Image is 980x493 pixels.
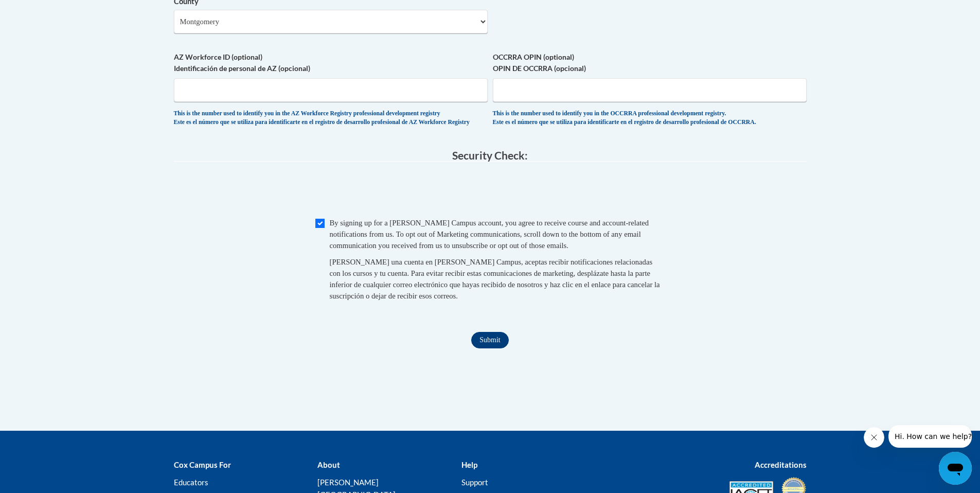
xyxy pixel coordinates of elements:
input: Submit [471,332,508,348]
span: By signing up for a [PERSON_NAME] Campus account, you agree to receive course and account-related... [330,219,649,250]
span: [PERSON_NAME] una cuenta en [PERSON_NAME] Campus, aceptas recibir notificaciones relacionadas con... [330,258,660,300]
iframe: reCAPTCHA [412,172,568,212]
iframe: Message from company [888,425,972,448]
div: This is the number used to identify you in the OCCRRA professional development registry. Este es ... [493,110,807,127]
div: This is the number used to identify you in the AZ Workforce Registry professional development reg... [174,110,488,127]
b: Cox Campus For [174,460,231,469]
span: Security Check: [452,149,528,162]
label: AZ Workforce ID (optional) Identificación de personal de AZ (opcional) [174,51,488,74]
a: Educators [174,478,208,487]
iframe: Button to launch messaging window [939,452,972,485]
label: OCCRRA OPIN (optional) OPIN DE OCCRRA (opcional) [493,51,807,74]
a: Support [461,478,488,487]
b: Accreditations [755,460,807,469]
iframe: Close message [864,427,884,448]
b: About [317,460,340,469]
b: Help [461,460,477,469]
